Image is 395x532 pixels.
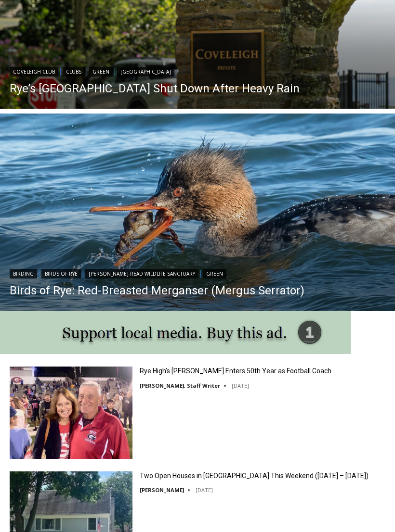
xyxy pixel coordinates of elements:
div: | | | [10,65,300,76]
a: Rye’s [GEOGRAPHIC_DATA] Shut Down After Heavy Rain [10,81,300,96]
img: Rye High’s Dino Garr Enters 50th Year as Football Coach [10,367,132,458]
a: Birds of Rye: Red-Breasted Merganser (Mergus Serrator) [10,283,304,298]
a: Green [89,67,113,76]
a: Rye High’s [PERSON_NAME] Enters 50th Year as Football Coach [140,367,331,375]
a: [PERSON_NAME] Read Wildlife Sanctuary [85,269,198,279]
div: "the precise, almost orchestrated movements of cutting and assembling sushi and [PERSON_NAME] mak... [99,60,142,115]
a: [PERSON_NAME] [140,486,184,494]
a: Birding [10,269,37,279]
time: [DATE] [232,382,249,389]
a: [GEOGRAPHIC_DATA] [117,67,174,76]
a: Birds of Rye [41,269,81,279]
time: [DATE] [196,486,213,494]
a: Coveleigh Club [10,67,58,76]
a: Open Tues. - Sun. [PHONE_NUMBER] [0,97,97,120]
span: Open Tues. - Sun. [PHONE_NUMBER] [3,99,94,136]
a: Green [203,269,226,279]
div: | | | [10,267,304,279]
a: Two Open Houses in [GEOGRAPHIC_DATA] This Weekend ([DATE] – [DATE]) [140,471,369,480]
a: [PERSON_NAME], Staff Writer [140,382,220,389]
a: Clubs [63,67,85,76]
